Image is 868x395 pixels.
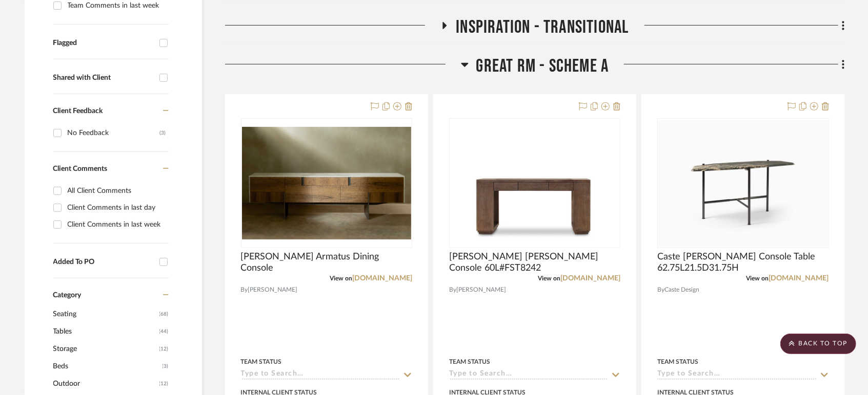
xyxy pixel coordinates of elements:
div: Team Status [449,357,490,366]
div: No Feedback [68,125,160,141]
span: (68) [159,306,169,322]
span: Category [53,291,82,300]
span: [PERSON_NAME] [248,285,298,295]
span: Beds [53,358,160,375]
span: [PERSON_NAME] [456,285,506,295]
span: View on [538,275,560,281]
img: Ferrell Mittman Logan Console 60L#FST8242 [471,119,599,247]
input: Type to Search… [241,370,400,380]
span: By [657,285,664,295]
span: Caste Design [664,285,699,295]
input: Type to Search… [449,370,608,380]
div: Team Status [657,357,698,366]
span: Client Feedback [53,107,103,115]
span: Storage [53,340,157,358]
div: Client Comments in last day [68,200,166,216]
div: 0 [241,119,412,248]
span: [PERSON_NAME] [PERSON_NAME] Console 60L#FST8242 [449,251,620,274]
div: Flagged [53,39,154,48]
span: (3) [163,358,169,375]
span: Inspiration - Transitional [456,16,629,38]
div: Team Status [241,357,282,366]
span: View on [746,275,769,281]
scroll-to-top-button: BACK TO TOP [780,334,856,354]
div: Shared with Client [53,74,154,82]
a: [DOMAIN_NAME] [769,275,829,282]
div: Client Comments in last week [68,216,166,233]
span: Outdoor [53,375,157,392]
span: (12) [159,376,169,392]
span: By [449,285,456,295]
div: 0 [450,119,620,248]
span: Seating [53,305,157,323]
span: Tables [53,323,157,340]
img: Caste Benton Console Table 62.75L21.5D31.75H [658,120,827,247]
span: [PERSON_NAME] Armatus Dining Console [241,251,412,274]
img: Simon Hamui Armatus Dining Console [242,127,411,239]
span: Caste [PERSON_NAME] Console Table 62.75L21.5D31.75H [657,251,829,274]
span: View on [330,275,352,281]
span: Great Rm - Scheme A [476,55,609,77]
div: All Client Comments [68,183,166,199]
span: (12) [159,341,169,357]
a: [DOMAIN_NAME] [560,275,620,282]
div: (3) [160,125,166,141]
div: Added To PO [53,258,154,267]
input: Type to Search… [657,370,816,380]
span: By [241,285,248,295]
span: Client Comments [53,165,108,172]
a: [DOMAIN_NAME] [352,275,412,282]
span: (44) [159,323,169,340]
